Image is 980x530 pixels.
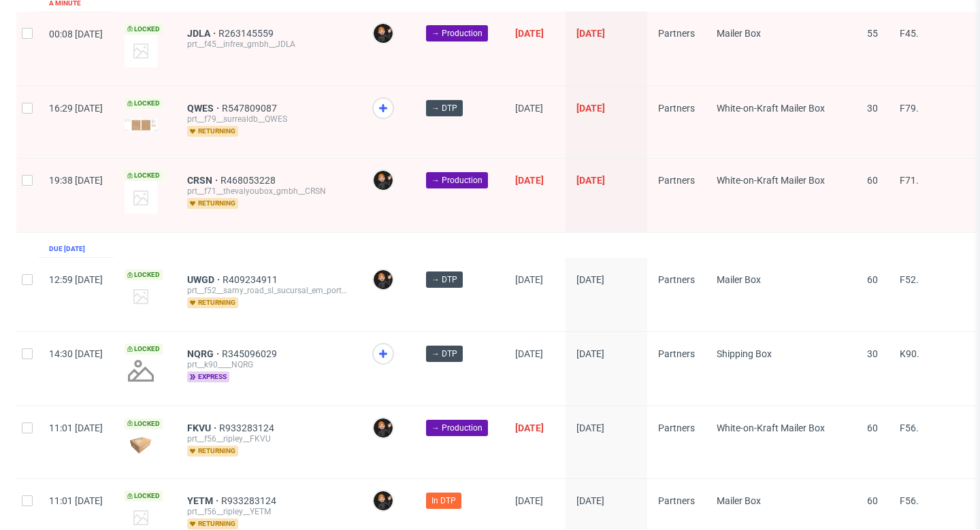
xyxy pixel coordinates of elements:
[867,274,878,285] span: 60
[49,348,103,359] span: 14:30 [DATE]
[187,433,350,444] div: prt__f56__ripley__FKVU
[515,28,544,39] span: [DATE]
[187,103,222,114] a: QWES
[187,285,350,296] div: prt__f52__samy_road_sl_sucursal_em_portugal__UWGD
[374,24,393,43] img: Dominik Grosicki
[125,436,157,454] img: version_two_editor_design
[125,24,163,35] span: Locked
[187,114,350,125] div: prt__f79__surrealdb__QWES
[49,495,103,506] span: 11:01 [DATE]
[576,28,605,39] span: [DATE]
[717,423,825,433] span: White-on-Kraft Mailer Box
[125,119,157,131] img: version_two_editor_design.png
[220,175,278,186] a: R468053228
[187,506,350,517] div: prt__f56__ripley__YETM
[187,175,220,186] a: CRSN
[717,274,761,285] span: Mailer Box
[717,495,761,506] span: Mailer Box
[900,348,919,359] span: K90.
[187,274,223,285] a: UWGD
[576,348,604,359] span: [DATE]
[900,423,919,433] span: F56.
[658,348,695,359] span: Partners
[222,103,280,114] a: R547809087
[576,103,605,114] span: [DATE]
[187,518,238,529] span: returning
[431,27,483,39] span: → Production
[49,244,85,254] div: Due [DATE]
[515,495,543,506] span: [DATE]
[125,418,163,429] span: Locked
[431,174,483,186] span: → Production
[187,198,238,209] span: returning
[900,103,919,114] span: F79.
[49,423,103,433] span: 11:01 [DATE]
[187,28,218,39] a: JDLA
[219,423,277,433] span: R933283124
[374,418,393,437] img: Dominik Grosicki
[900,28,919,39] span: F45.
[576,175,605,186] span: [DATE]
[187,495,221,506] a: YETM
[576,423,604,433] span: [DATE]
[218,28,276,39] span: R263145559
[658,274,695,285] span: Partners
[515,103,543,114] span: [DATE]
[658,423,695,433] span: Partners
[374,270,393,289] img: Dominik Grosicki
[431,422,483,434] span: → Production
[431,495,456,507] span: In DTP
[125,98,163,109] span: Locked
[223,274,280,285] a: R409234911
[515,423,544,433] span: [DATE]
[187,371,229,382] span: express
[515,274,543,285] span: [DATE]
[374,491,393,510] img: Dominik Grosicki
[49,274,103,285] span: 12:59 [DATE]
[125,170,163,181] span: Locked
[125,354,157,387] img: no_design.png
[125,344,163,354] span: Locked
[867,495,878,506] span: 60
[49,103,103,114] span: 16:29 [DATE]
[431,274,457,286] span: → DTP
[867,103,878,114] span: 30
[187,39,350,50] div: prt__f45__infrex_gmbh__JDLA
[49,175,103,186] span: 19:38 [DATE]
[515,348,543,359] span: [DATE]
[717,28,761,39] span: Mailer Box
[187,446,238,457] span: returning
[900,495,919,506] span: F56.
[187,423,219,433] a: FKVU
[187,359,350,370] div: prt__k90____NQRG
[867,175,878,186] span: 60
[658,28,695,39] span: Partners
[431,348,457,360] span: → DTP
[658,495,695,506] span: Partners
[515,175,544,186] span: [DATE]
[658,103,695,114] span: Partners
[49,29,103,39] span: 00:08 [DATE]
[576,274,604,285] span: [DATE]
[187,348,222,359] a: NQRG
[717,348,772,359] span: Shipping Box
[900,274,919,285] span: F52.
[222,348,280,359] a: R345096029
[187,126,238,137] span: returning
[900,175,919,186] span: F71.
[717,175,825,186] span: White-on-Kraft Mailer Box
[374,171,393,190] img: Dominik Grosicki
[125,269,163,280] span: Locked
[125,491,163,501] span: Locked
[221,495,279,506] a: R933283124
